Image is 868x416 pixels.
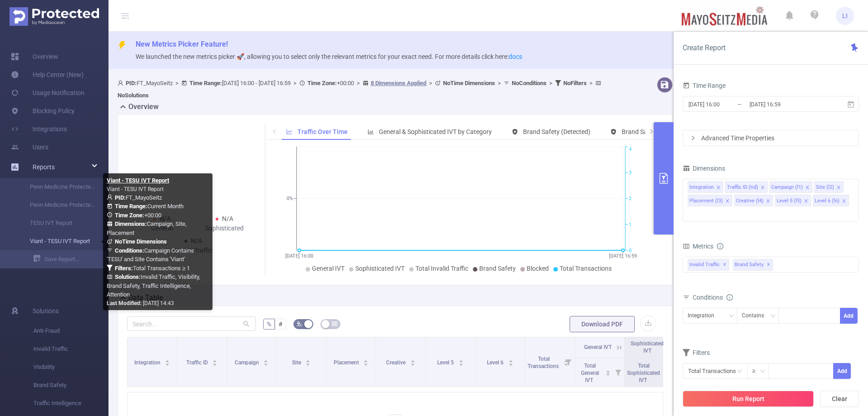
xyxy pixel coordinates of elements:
b: Time Range: [189,80,222,86]
div: Contains [742,308,770,323]
span: > [291,80,299,86]
li: Level 6 (l6) [813,195,849,206]
tspan: 0% [287,196,293,202]
tspan: 1 [629,222,632,228]
button: Clear [820,391,859,407]
div: Sort [458,359,464,364]
i: icon: caret-up [363,359,368,361]
i: Filter menu [661,358,674,387]
a: Usage Notification [11,84,85,102]
div: Level 6 (l6) [815,195,840,207]
span: General IVT [584,344,612,350]
span: > [173,80,181,86]
i: icon: close [805,185,810,191]
button: Download PDF [570,316,635,332]
b: Conditions : [115,247,144,254]
i: icon: table [332,321,337,326]
b: No Time Dimensions [443,80,495,86]
span: > [495,80,504,86]
span: Brand Safety (Blocked) [622,128,686,135]
i: icon: caret-up [306,359,311,361]
i: icon: close [716,185,721,191]
i: icon: caret-down [212,362,217,365]
i: icon: caret-down [306,362,311,365]
li: Creative (l4) [734,195,773,206]
div: Integration [689,182,714,193]
span: Campaign [235,359,260,366]
img: Protected Media [9,7,99,26]
span: N/A [222,215,233,222]
span: > [426,80,435,86]
i: icon: close [836,185,841,191]
b: Time Range: [115,203,147,210]
i: icon: caret-down [508,362,513,365]
span: # [278,320,283,328]
i: icon: user [107,194,115,200]
span: LI [842,7,848,25]
a: TESU IVT Report [18,214,98,232]
i: icon: caret-up [508,359,513,361]
input: Search... [127,316,256,331]
span: Site [292,359,302,366]
span: Visibility [33,358,108,376]
i: icon: down [729,313,734,320]
tspan: [DATE] 16:00 [285,253,313,259]
i: icon: caret-down [165,362,170,365]
input: End date [749,98,822,110]
span: [DATE] 14:43 [107,300,174,306]
a: Integrations [11,120,67,138]
li: Traffic ID (tid) [725,181,768,193]
i: icon: bar-chart [368,129,374,135]
div: Sophisticated [193,224,256,233]
i: icon: caret-up [165,359,170,361]
span: Total General IVT [581,363,599,383]
b: PID: [115,194,126,201]
span: ✕ [723,259,726,270]
span: > [354,80,363,86]
div: Site (l2) [816,182,834,193]
span: Viant - TESU IVT Report [107,186,164,192]
i: icon: caret-down [363,362,368,365]
span: FT_MayoSeitz Current Month +00:00 [107,194,200,298]
tspan: 2 [629,196,632,202]
a: Penn Medicine Protected Media Report [18,196,98,214]
input: Start date [688,98,761,110]
b: No Solutions [118,92,149,99]
span: % [267,320,271,328]
i: icon: down [770,313,776,320]
span: Total Invalid Traffic [415,265,468,272]
span: Conditions [693,294,733,301]
div: Traffic ID (tid) [727,182,758,193]
span: Level 5 [437,359,455,366]
tspan: [DATE] 16:59 [609,253,637,259]
i: icon: down [760,368,765,375]
span: FT_MayoSeitz [DATE] 16:00 - [DATE] 16:59 +00:00 [118,80,604,99]
i: icon: caret-up [458,359,463,361]
li: Campaign (l1) [769,181,812,193]
div: icon: rightAdvanced Time Properties [683,130,859,146]
span: Total Transactions ≥ 1 [115,265,190,272]
i: icon: user [118,80,126,86]
span: New Metrics Picker Feature! [136,40,228,48]
button: Add [840,308,858,324]
i: icon: right [690,135,696,141]
b: No Time Dimensions [115,238,167,245]
i: icon: caret-down [458,362,463,365]
button: Run Report [683,391,814,407]
b: Time Zone: [307,80,337,86]
b: No Conditions [512,80,547,86]
i: icon: caret-down [264,362,269,365]
a: Save Report... [33,250,108,268]
i: icon: right [649,129,654,134]
a: docs [509,53,522,60]
span: Traffic Intelligence [33,394,108,412]
span: Integration [134,359,162,366]
button: Add [833,363,851,379]
i: icon: close [760,185,765,191]
span: Brand Safety [733,259,773,271]
i: Filter menu [562,337,575,387]
div: Integration [688,308,721,323]
div: Level 5 (l5) [777,195,802,207]
b: PID: [126,80,137,86]
li: Placement (l3) [688,195,732,206]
